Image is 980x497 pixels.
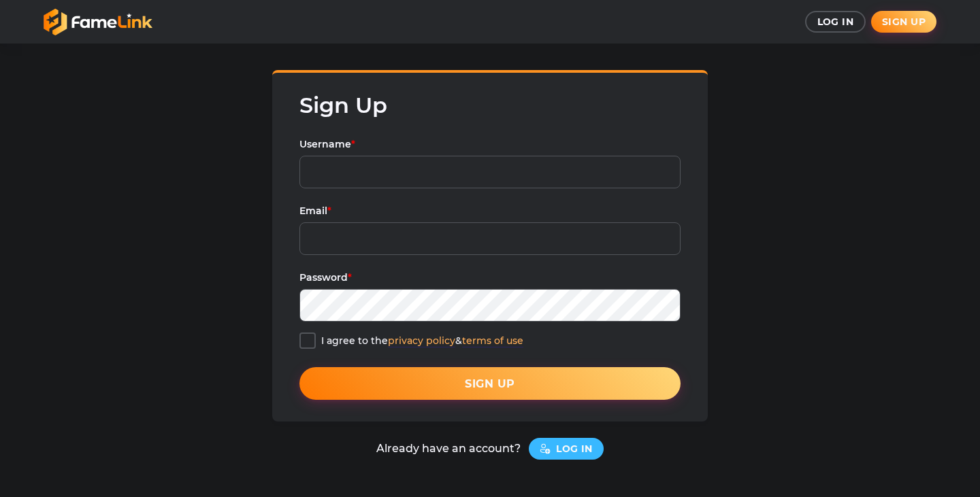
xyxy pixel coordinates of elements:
span: Log in [556,444,593,453]
a: terms of use [462,335,523,347]
input: Password* [299,289,681,322]
div: I agree to the & [321,335,523,347]
button: Sign up [299,367,681,400]
div: Username [299,138,681,150]
input: Username* [299,156,681,188]
div: Sign Up [299,95,681,116]
button: Log In [805,11,866,33]
input: Email* [299,222,681,255]
span: Already have an account? [376,443,521,454]
div: Email [299,205,681,217]
span: Sign up [882,16,926,28]
a: privacy policy [388,335,455,347]
div: Password [299,271,681,284]
button: Sign up [871,11,936,33]
span: Sign up [465,377,514,390]
a: Log in [529,438,604,460]
span: Log In [817,16,854,28]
